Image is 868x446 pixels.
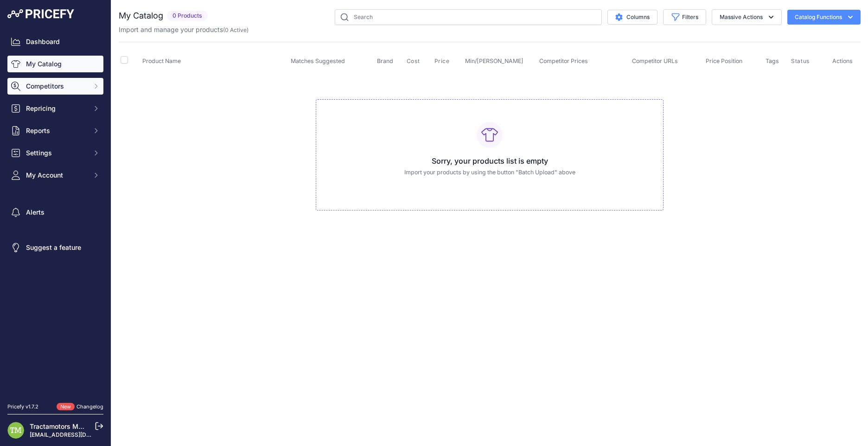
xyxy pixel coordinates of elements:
span: 0 Products [167,11,208,21]
button: Massive Actions [712,9,782,25]
a: Suggest a feature [7,239,103,256]
span: Brand [377,57,393,64]
button: My Account [7,167,103,184]
p: Import your products by using the button "Batch Upload" above [324,168,656,177]
a: Dashboard [7,33,103,50]
a: Tractamotors Marketing [30,422,104,430]
span: Product Name [142,57,181,64]
div: Pricefy v1.7.2 [7,403,38,411]
a: [EMAIL_ADDRESS][DOMAIN_NAME] [30,431,127,438]
span: Repricing [26,104,87,113]
button: Competitors [7,78,103,95]
span: Competitor Prices [539,57,588,64]
span: ( ) [223,26,249,33]
h3: Sorry, your products list is empty [324,155,656,166]
span: New [57,403,75,411]
span: Competitor URLs [632,57,678,64]
button: Settings [7,145,103,161]
button: Status [791,57,811,65]
span: Price Position [706,57,742,64]
h2: My Catalog [119,9,163,22]
a: 0 Active [225,26,247,33]
a: Changelog [77,403,103,410]
span: My Account [26,171,87,180]
input: Search [335,9,602,25]
button: Price [434,57,452,65]
img: Pricefy Logo [7,9,74,19]
span: Min/[PERSON_NAME] [465,57,523,64]
p: Import and manage your products [119,25,249,34]
span: Actions [832,57,853,64]
nav: Sidebar [7,33,103,392]
span: Price [434,57,450,65]
span: Matches Suggested [291,57,345,64]
a: Alerts [7,204,103,221]
button: Filters [663,9,706,25]
span: Settings [26,148,87,158]
button: Columns [607,10,657,25]
span: Tags [766,57,779,64]
span: Status [791,57,810,65]
button: Cost [407,57,421,65]
button: Repricing [7,100,103,117]
span: Competitors [26,82,87,91]
a: My Catalog [7,56,103,72]
button: Reports [7,122,103,139]
button: Catalog Functions [787,10,861,25]
span: Reports [26,126,87,135]
span: Cost [407,57,420,65]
